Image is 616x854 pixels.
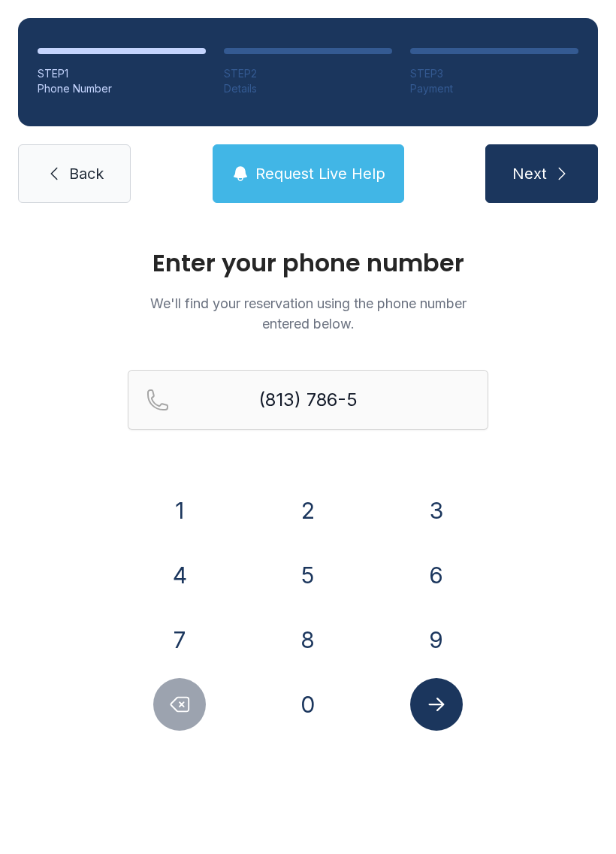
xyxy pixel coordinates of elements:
button: 5 [282,549,334,601]
div: Phone Number [38,81,206,96]
div: Details [224,81,392,96]
span: Next [512,163,547,184]
h1: Enter your phone number [128,251,488,275]
button: Submit lookup form [410,678,463,731]
button: 3 [410,484,463,537]
span: Back [69,163,104,184]
button: 0 [282,678,334,731]
button: 6 [410,549,463,601]
button: 7 [153,613,206,666]
button: 8 [282,613,334,666]
div: STEP 1 [38,66,206,81]
button: 1 [153,484,206,537]
button: Delete number [153,678,206,731]
div: STEP 3 [410,66,578,81]
p: We'll find your reservation using the phone number entered below. [128,293,488,334]
button: 9 [410,613,463,666]
button: 2 [282,484,334,537]
div: Payment [410,81,578,96]
div: STEP 2 [224,66,392,81]
button: 4 [153,549,206,601]
input: Reservation phone number [128,370,488,430]
span: Request Live Help [255,163,385,184]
